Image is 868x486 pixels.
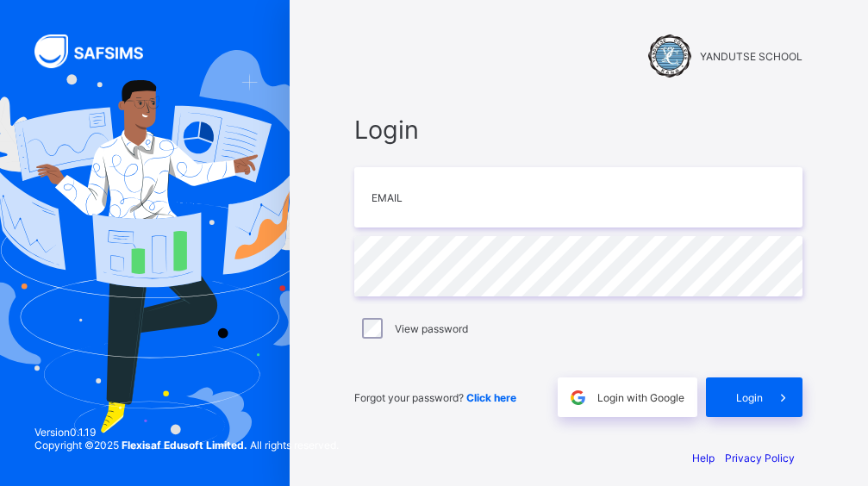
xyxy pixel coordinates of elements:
[354,115,802,145] span: Login
[568,388,588,408] img: google.396cfc9801f0270233282035f929180a.svg
[34,439,339,452] span: Copyright © 2025 All rights reserved.
[34,34,164,68] img: SAFSIMS Logo
[736,391,763,404] span: Login
[395,322,468,335] label: View password
[354,391,516,404] span: Forgot your password?
[597,391,684,404] span: Login with Google
[34,426,339,439] span: Version 0.1.19
[725,452,795,464] a: Privacy Policy
[700,50,802,63] span: YANDUTSE SCHOOL
[692,452,715,464] a: Help
[466,391,516,404] a: Click here
[122,439,247,452] strong: Flexisaf Edusoft Limited.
